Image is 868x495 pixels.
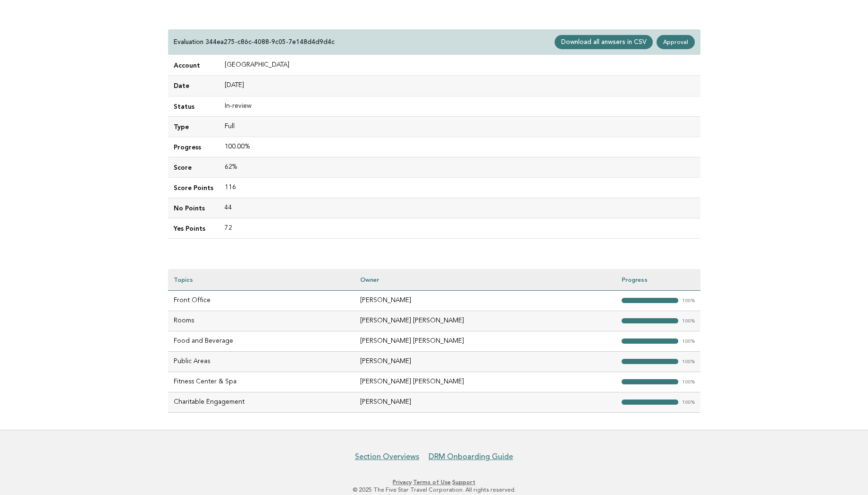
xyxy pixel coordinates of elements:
td: [PERSON_NAME] [354,351,616,372]
td: Charitable Engagement [168,392,354,412]
td: [PERSON_NAME] [354,290,616,311]
th: Progress [616,269,700,290]
strong: "> [622,399,678,405]
a: Approval [657,35,694,49]
em: 100% [682,339,695,344]
em: 100% [682,400,695,405]
td: 72 [219,218,700,239]
td: Rooms [168,311,354,331]
th: Topics [168,269,354,290]
td: 44 [219,198,700,218]
strong: "> [622,339,678,344]
td: [DATE] [219,76,700,96]
td: Progress [168,137,219,157]
p: © 2025 The Five Star Travel Corporation. All rights reserved. [145,486,723,494]
td: [GEOGRAPHIC_DATA] [219,55,700,76]
td: 62% [219,157,700,177]
td: Type [168,116,219,137]
td: 116 [219,177,700,198]
td: [PERSON_NAME] [PERSON_NAME] [354,372,616,392]
a: DRM Onboarding Guide [429,452,513,461]
strong: "> [622,298,678,303]
em: 100% [682,380,695,385]
a: Privacy [393,479,412,486]
a: Download all anwsers in CSV [555,35,653,49]
p: Evaluation 344ea275-c86c-4088-9c05-7e148d4d9d4c [174,38,335,46]
td: Fitness Center & Spa [168,372,354,392]
td: No Points [168,198,219,218]
td: Account [168,55,219,76]
td: Full [219,116,700,137]
td: Food and Beverage [168,331,354,351]
td: Date [168,76,219,96]
td: Score Points [168,177,219,198]
a: Section Overviews [355,452,419,461]
td: Score [168,157,219,177]
td: [PERSON_NAME] [354,392,616,412]
td: In-review [219,96,700,116]
p: · · [145,478,723,486]
td: Front Office [168,290,354,311]
td: Status [168,96,219,116]
a: Support [452,479,475,486]
td: [PERSON_NAME] [PERSON_NAME] [354,331,616,351]
td: [PERSON_NAME] [PERSON_NAME] [354,311,616,331]
em: 100% [682,359,695,365]
td: 100.00% [219,137,700,157]
strong: "> [622,318,678,323]
a: Terms of Use [413,479,451,486]
strong: "> [622,359,678,364]
strong: "> [622,379,678,384]
td: Public Areas [168,351,354,372]
th: Owner [354,269,616,290]
em: 100% [682,298,695,304]
td: Yes Points [168,218,219,239]
em: 100% [682,319,695,324]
